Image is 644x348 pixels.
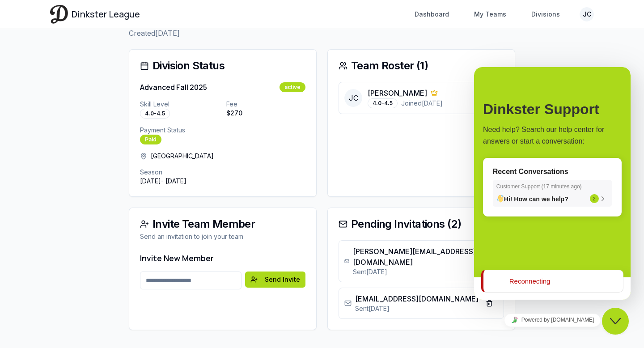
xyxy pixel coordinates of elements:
[140,82,207,93] h3: Advanced Fall 2025
[409,6,454,22] a: Dashboard
[469,6,512,22] a: My Teams
[140,109,170,119] div: 4.0-4.5
[140,135,161,144] div: Paid
[280,82,305,92] div: active
[72,8,140,21] span: Dinkster League
[401,99,443,108] span: Joined [DATE]
[474,67,631,300] iframe: chat widget
[368,88,427,98] p: [PERSON_NAME]
[339,60,504,71] div: Team Roster ( 1 )
[140,168,305,177] p: Season
[344,89,362,107] span: JC
[474,310,631,330] iframe: chat widget
[226,109,305,118] p: $ 270
[50,5,140,23] a: Dinkster League
[526,6,565,22] a: Divisions
[140,219,305,229] div: Invite Team Member
[368,98,398,108] div: 4.0-4.5
[140,252,305,264] h3: Invite New Member
[151,152,214,161] span: [GEOGRAPHIC_DATA]
[140,126,305,135] p: Payment Status
[355,304,479,313] p: Sent [DATE]
[353,267,480,276] p: Sent [DATE]
[580,7,594,21] button: JC
[245,272,305,288] button: Send Invite
[140,60,305,71] div: Division Status
[50,5,68,23] img: Dinkster
[353,246,480,267] p: [PERSON_NAME][EMAIL_ADDRESS][DOMAIN_NAME]
[140,100,219,109] p: Skill Level
[602,308,631,335] iframe: chat widget
[339,219,504,229] div: Pending Invitations ( 2 )
[226,100,305,109] p: Fee
[129,28,375,38] p: Created [DATE]
[140,232,305,241] div: Send an invitation to join your team
[140,177,305,186] p: [DATE] - [DATE]
[355,293,479,304] p: [EMAIL_ADDRESS][DOMAIN_NAME]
